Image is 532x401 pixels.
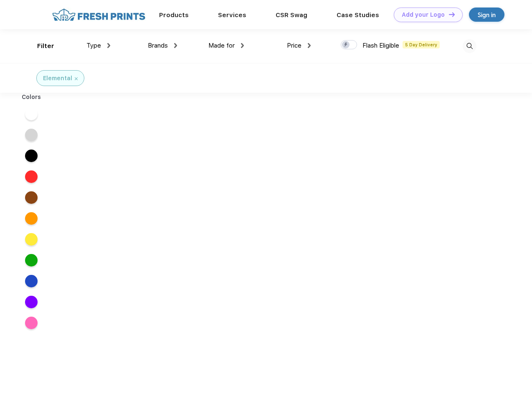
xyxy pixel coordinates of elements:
[174,43,177,48] img: dropdown.png
[449,12,455,17] img: DT
[75,77,78,80] img: filter_cancel.svg
[276,11,307,19] a: CSR Swag
[469,8,504,22] a: Sign in
[107,43,110,48] img: dropdown.png
[402,11,445,18] div: Add your Logo
[159,11,189,19] a: Products
[463,39,476,53] img: desktop_search.svg
[15,93,48,102] div: Colors
[362,42,399,49] span: Flash Eligible
[478,10,496,20] div: Sign in
[218,11,246,19] a: Services
[403,41,440,48] span: 5 Day Delivery
[287,42,301,49] span: Price
[37,41,54,51] div: Filter
[50,8,148,22] img: fo%20logo%202.webp
[43,74,72,83] div: Elemental
[148,42,168,49] span: Brands
[86,42,101,49] span: Type
[208,42,235,49] span: Made for
[241,43,244,48] img: dropdown.png
[308,43,311,48] img: dropdown.png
